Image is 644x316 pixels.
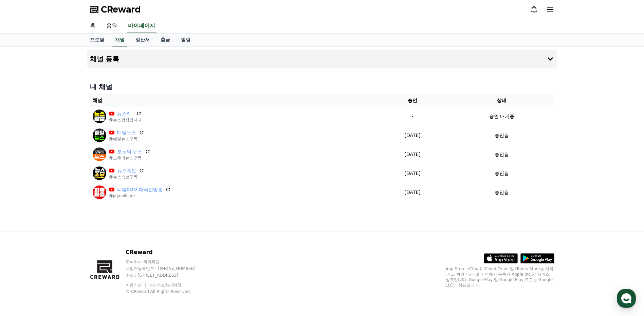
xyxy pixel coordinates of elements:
[93,129,106,142] img: 매일뉴스
[101,4,141,15] span: CReward
[109,117,142,123] p: @뉴스광장입니다
[126,283,147,288] a: 이용약관
[90,94,376,107] th: 채널
[101,19,123,33] a: 음원
[495,132,509,139] p: 승인됨
[126,289,208,294] p: © CReward All Rights Reserved.
[112,34,127,46] a: 채널
[117,148,142,155] a: 모두의 뉴스
[149,283,181,288] a: 개인정보처리방침
[90,55,119,63] h4: 채널 등록
[126,273,208,278] p: 주소 : [STREET_ADDRESS]
[117,186,163,193] a: 너알아TV 대국민방송
[489,113,514,120] p: 승인 대기중
[93,110,106,123] img: 뉴스A
[87,50,557,68] button: 채널 등록
[117,110,133,117] a: 뉴스A
[93,185,106,199] img: 너알아TV 대국민방송
[126,259,208,264] p: 주식회사 와이피랩
[90,4,141,15] a: CReward
[176,34,196,46] a: 알림
[93,166,106,180] img: 뉴스속보
[117,129,136,136] a: 매일뉴스
[90,82,554,92] h4: 내 채널
[376,94,449,107] th: 승인
[127,19,157,33] a: 마이페이지
[155,34,176,46] a: 출금
[109,193,171,199] p: @jayuvillage
[379,113,446,120] p: -
[85,34,110,46] a: 프로필
[379,132,446,139] p: [DATE]
[126,266,208,271] p: 사업자등록번호 : [PHONE_NUMBER]
[109,136,144,142] p: @매일뉴스구독
[93,147,106,161] img: 모두의 뉴스
[379,151,446,158] p: [DATE]
[449,94,554,107] th: 상태
[126,248,208,256] p: CReward
[495,189,509,196] p: 승인됨
[85,19,101,33] a: 홈
[446,266,554,288] p: App Store, iCloud, iCloud Drive 및 iTunes Store는 미국과 그 밖의 나라 및 지역에서 등록된 Apple Inc.의 서비스 상표입니다. Goo...
[379,170,446,177] p: [DATE]
[130,34,155,46] a: 정산서
[495,151,509,158] p: 승인됨
[117,167,136,174] a: 뉴스속보
[109,174,144,180] p: @뉴스속보구독
[495,170,509,177] p: 승인됨
[379,189,446,196] p: [DATE]
[109,155,150,161] p: @모두의뉴스구독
